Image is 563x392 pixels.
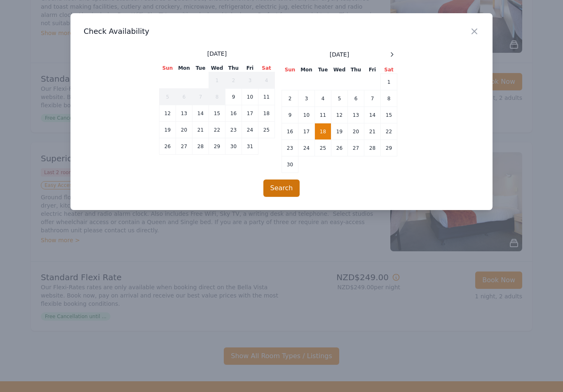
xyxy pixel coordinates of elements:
th: Tue [192,64,209,72]
td: 22 [209,122,225,138]
td: 20 [176,122,192,138]
td: 1 [381,74,397,90]
td: 4 [258,72,275,89]
td: 7 [192,89,209,105]
th: Sun [160,64,176,72]
td: 11 [258,89,275,105]
td: 10 [298,107,315,123]
td: 14 [192,105,209,122]
td: 8 [381,90,397,107]
td: 13 [176,105,192,122]
td: 6 [348,90,364,107]
th: Thu [348,66,364,74]
td: 23 [282,140,298,156]
td: 30 [225,138,242,155]
td: 16 [225,105,242,122]
th: Fri [242,64,258,72]
th: Mon [176,64,192,72]
td: 18 [258,105,275,122]
th: Sun [282,66,298,74]
td: 25 [258,122,275,138]
td: 24 [298,140,315,156]
td: 6 [176,89,192,105]
td: 7 [364,90,381,107]
td: 16 [282,123,298,140]
td: 12 [331,107,348,123]
td: 17 [298,123,315,140]
td: 15 [209,105,225,122]
td: 27 [176,138,192,155]
td: 5 [160,89,176,105]
td: 30 [282,156,298,173]
td: 11 [315,107,331,123]
td: 15 [381,107,397,123]
td: 5 [331,90,348,107]
button: Search [263,179,300,197]
th: Sat [381,66,397,74]
span: [DATE] [330,50,349,59]
td: 18 [315,123,331,140]
td: 19 [160,122,176,138]
td: 9 [282,107,298,123]
h3: Check Availability [84,26,479,36]
td: 12 [160,105,176,122]
td: 31 [242,138,258,155]
td: 21 [364,123,381,140]
td: 2 [282,90,298,107]
td: 27 [348,140,364,156]
th: Thu [225,64,242,72]
th: Wed [209,64,225,72]
td: 29 [381,140,397,156]
td: 28 [364,140,381,156]
td: 20 [348,123,364,140]
td: 24 [242,122,258,138]
td: 25 [315,140,331,156]
td: 9 [225,89,242,105]
td: 17 [242,105,258,122]
td: 29 [209,138,225,155]
td: 4 [315,90,331,107]
td: 21 [192,122,209,138]
span: [DATE] [207,50,227,58]
th: Fri [364,66,381,74]
td: 2 [225,72,242,89]
td: 10 [242,89,258,105]
td: 19 [331,123,348,140]
td: 14 [364,107,381,123]
td: 23 [225,122,242,138]
td: 13 [348,107,364,123]
td: 1 [209,72,225,89]
td: 8 [209,89,225,105]
th: Tue [315,66,331,74]
td: 22 [381,123,397,140]
td: 26 [160,138,176,155]
th: Mon [298,66,315,74]
td: 3 [242,72,258,89]
th: Sat [258,64,275,72]
td: 3 [298,90,315,107]
td: 28 [192,138,209,155]
th: Wed [331,66,348,74]
td: 26 [331,140,348,156]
